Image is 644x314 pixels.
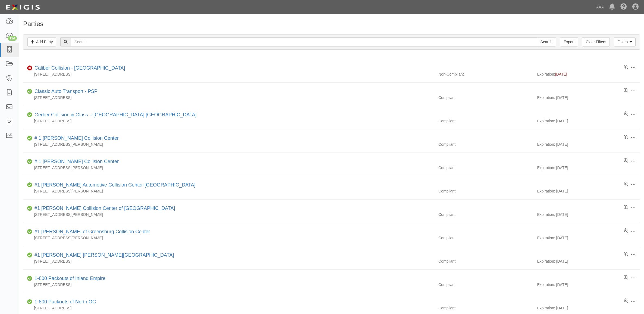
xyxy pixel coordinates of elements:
div: Caliber Collision - Gainesville [32,65,125,72]
h1: Parties [23,20,640,27]
div: Expiration: [DATE] [537,188,640,194]
a: #1 [PERSON_NAME] Collision Center of [GEOGRAPHIC_DATA] [34,206,175,211]
div: 114 [8,36,17,41]
div: Expiration: [DATE] [537,259,640,264]
a: View results summary [624,228,628,234]
i: Compliant [27,300,32,304]
div: Expiration: [DATE] [537,165,640,170]
a: 1-800 Packouts of North OC [34,299,96,304]
a: Gerber Collision & Glass – [GEOGRAPHIC_DATA] [GEOGRAPHIC_DATA] [34,112,197,117]
div: [STREET_ADDRESS][PERSON_NAME] [23,165,434,170]
div: Compliant [434,188,537,194]
div: Non-Compliant [434,71,537,77]
div: Classic Auto Transport - PSP [32,88,98,95]
a: Clear Filters [582,37,610,46]
div: [STREET_ADDRESS][PERSON_NAME] [23,142,434,147]
div: Compliant [434,235,537,241]
a: #1 [PERSON_NAME] Automotive Collision Center-[GEOGRAPHIC_DATA] [34,182,196,188]
i: Compliant [27,277,32,281]
i: Help Center - Complianz [620,4,627,10]
i: Compliant [27,253,32,257]
i: Non-Compliant [27,66,32,70]
div: Gerber Collision & Glass – Houston Brighton [32,111,197,119]
div: Compliant [434,165,537,170]
div: Compliant [434,282,537,287]
div: [STREET_ADDRESS] [23,118,434,124]
i: Compliant [27,230,32,234]
div: Compliant [434,142,537,147]
div: Expiration: [DATE] [537,282,640,287]
a: View results summary [624,205,628,210]
i: Compliant [27,113,32,117]
div: Expiration: [DATE] [537,305,640,311]
div: Compliant [434,305,537,311]
a: View results summary [624,65,628,70]
div: # 1 Cochran Collision Center [32,158,119,165]
div: Expiration: [DATE] [537,212,640,217]
div: 1-800 Packouts of Inland Empire [32,275,105,282]
a: Classic Auto Transport - PSP [34,89,98,94]
div: [STREET_ADDRESS] [23,71,434,77]
div: #1 Cochran Collision Center of Greensburg [32,205,175,212]
a: View results summary [624,252,628,257]
div: Compliant [434,95,537,100]
i: Compliant [27,160,32,164]
div: [STREET_ADDRESS] [23,95,434,100]
a: Add Party [27,37,56,46]
div: [STREET_ADDRESS] [23,282,434,287]
a: Export [560,37,578,46]
div: [STREET_ADDRESS][PERSON_NAME] [23,235,434,241]
input: Search [537,37,556,46]
a: # 1 [PERSON_NAME] Collision Center [34,135,119,141]
div: [STREET_ADDRESS][PERSON_NAME] [23,212,434,217]
div: [STREET_ADDRESS] [23,305,434,311]
div: #1 Cochran of Greensburg Collision Center [32,228,150,235]
a: View results summary [624,135,628,140]
img: logo-5460c22ac91f19d4615b14bd174203de0afe785f0fc80cf4dbbc73dc1793850b.png [4,2,42,12]
div: Compliant [434,259,537,264]
div: Expiration: [DATE] [537,118,640,124]
div: #1 Cochran Robinson Township [32,252,174,259]
div: Compliant [434,118,537,124]
i: Compliant [27,90,32,94]
div: Expiration: [DATE] [537,235,640,241]
a: AAA [593,2,607,13]
div: #1 Cochran Automotive Collision Center-Monroeville [32,182,196,189]
a: #1 [PERSON_NAME] of Greensburg Collision Center [34,229,150,234]
a: Filters [614,37,636,46]
div: # 1 Cochran Collision Center [32,135,119,142]
div: 1-800 Packouts of North OC [32,299,96,306]
div: Expiration: [DATE] [537,142,640,147]
a: Caliber Collision - [GEOGRAPHIC_DATA] [34,65,125,71]
div: Expiration: [537,71,640,77]
a: View results summary [624,158,628,164]
a: View results summary [624,182,628,187]
i: Compliant [27,207,32,210]
a: # 1 [PERSON_NAME] Collision Center [34,159,119,164]
div: [STREET_ADDRESS] [23,259,434,264]
div: [STREET_ADDRESS][PERSON_NAME] [23,188,434,194]
i: Compliant [27,136,32,140]
a: #1 [PERSON_NAME] [PERSON_NAME][GEOGRAPHIC_DATA] [34,252,174,258]
div: Compliant [434,212,537,217]
a: View results summary [624,88,628,94]
span: [DATE] [555,72,567,76]
i: Compliant [27,183,32,187]
div: Expiration: [DATE] [537,95,640,100]
a: View results summary [624,275,628,281]
a: View results summary [624,111,628,117]
a: 1-800 Packouts of Inland Empire [34,276,105,281]
input: Search [71,37,537,46]
a: View results summary [624,299,628,304]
